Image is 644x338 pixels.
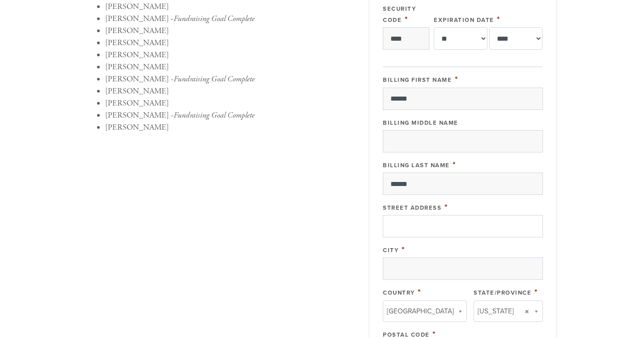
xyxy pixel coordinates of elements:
[105,73,356,85] li: [PERSON_NAME] -
[383,162,450,169] label: Billing Last Name
[455,74,458,84] span: This field is required.
[383,76,452,84] label: Billing First Name
[453,160,456,169] span: This field is required.
[534,287,538,297] span: This field is required.
[405,14,408,24] span: This field is required.
[489,27,543,50] select: Expiration Date year
[445,202,448,212] span: This field is required.
[105,37,356,49] li: [PERSON_NAME]
[105,109,356,121] li: [PERSON_NAME] -
[105,97,356,109] li: [PERSON_NAME]
[105,13,356,25] li: [PERSON_NAME] -
[474,289,531,296] label: State/Province
[387,305,454,317] span: [GEOGRAPHIC_DATA]
[383,289,415,296] label: Country
[105,121,356,133] li: [PERSON_NAME]
[383,5,416,24] label: Security Code
[402,245,405,254] span: This field is required.
[105,61,356,73] li: [PERSON_NAME]
[383,247,398,254] label: City
[497,14,500,24] span: This field is required.
[383,204,441,211] label: Street Address
[174,74,254,84] em: Fundraising Goal Complete
[434,27,487,50] select: Expiration Date month
[105,25,356,37] li: [PERSON_NAME]
[383,300,467,322] a: [GEOGRAPHIC_DATA]
[105,0,356,13] li: [PERSON_NAME]
[174,110,254,120] em: Fundraising Goal Complete
[174,13,254,24] em: Fundraising Goal Complete
[383,119,458,127] label: Billing Middle Name
[105,85,356,97] li: [PERSON_NAME]
[418,287,421,297] span: This field is required.
[474,300,543,322] a: [US_STATE]
[105,49,356,61] li: [PERSON_NAME]
[478,305,514,317] span: [US_STATE]
[434,17,494,24] label: Expiration Date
